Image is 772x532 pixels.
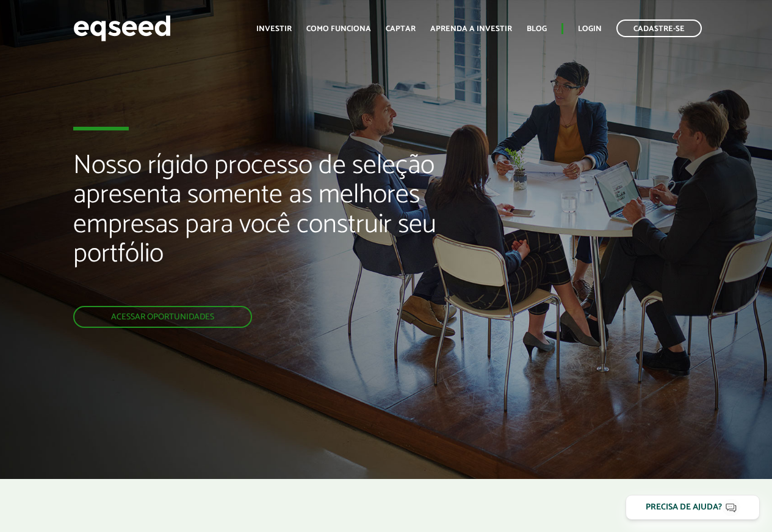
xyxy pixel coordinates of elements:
a: Aprenda a investir [430,25,512,33]
h2: Nosso rígido processo de seleção apresenta somente as melhores empresas para você construir seu p... [73,151,441,306]
a: Cadastre-se [616,20,702,37]
a: Login [578,25,602,33]
a: Como funciona [306,25,371,33]
img: EqSeed [73,12,171,44]
a: Acessar oportunidades [73,306,252,328]
a: Blog [527,25,547,33]
a: Investir [256,25,292,33]
a: Captar [386,25,416,33]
